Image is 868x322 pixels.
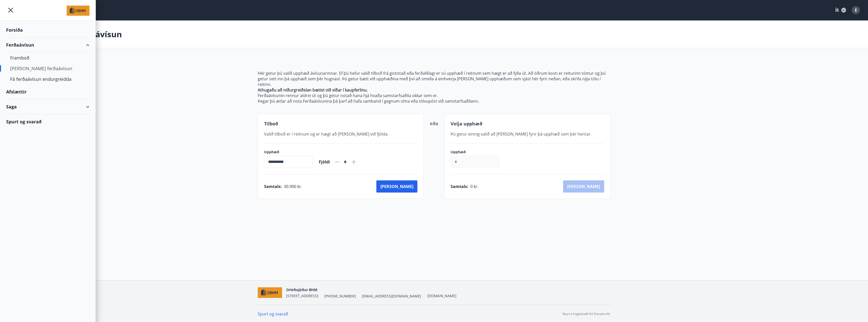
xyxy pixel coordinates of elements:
strong: Athugaðu að niðurgreiðslan bætist við síðar í kaupferlinu. [258,87,368,93]
a: Spurt og svarað [258,311,288,317]
div: Saga [6,99,89,114]
span: [PHONE_NUMBER] [324,294,356,299]
button: menu [6,6,15,15]
span: eða [430,120,438,126]
img: union_logo [67,6,89,16]
span: Þú getur einnig valið að [PERSON_NAME] fyrir þá upphæð sem þér hentar. [451,131,592,137]
img: c7HIBRK87IHNqKbXD1qOiSZFdQtg2UzkX3TnRQ1O.png [258,287,282,298]
div: [PERSON_NAME] ferðaávísun [10,63,85,74]
button: [PERSON_NAME] [376,180,417,193]
span: [STREET_ADDRESS] [286,293,318,298]
div: Ferðaávísun [6,37,89,52]
div: Afslættir [6,84,89,99]
button: E [850,4,862,16]
div: Fá ferðaávísun endurgreidda [10,74,85,84]
label: Upphæð [264,149,313,155]
a: [DOMAIN_NAME] [427,293,456,298]
div: Forsíða [6,23,89,37]
span: 0 kr. [470,184,478,189]
span: Samtals : [451,184,468,189]
span: Tilboð [264,121,278,127]
div: Spurt og svarað [6,114,89,129]
button: ÍS [833,6,849,15]
span: E [855,7,857,13]
p: Hér getur þú valið upphæð ávísunarinnar. Ef þú hefur valið tilboð frá gististað eða ferðafélagi e... [258,70,611,87]
p: Þegar þú ætlar að nota Ferðaávísunina þá þarf að hafa samband í gegnum síma eða tölvupóst við sam... [258,98,611,104]
span: 30.900 kr. [284,184,302,189]
label: Upphæð [451,149,504,155]
span: Fjöldi [319,159,330,165]
p: Ferðaávísunin rennur aldrei út og þú getur notað hana hjá hvaða samstarfsaðila okkar sem er. [258,93,611,98]
span: Orlofssjóður BHM [286,287,317,292]
div: Framboð [10,52,85,63]
span: Valið tilboð er í reitnum og er hægt að [PERSON_NAME] við fjölda. [264,131,389,137]
span: Samtals : [264,184,282,189]
span: [EMAIL_ADDRESS][DOMAIN_NAME] [362,294,421,299]
span: Velja upphæð [451,121,482,127]
p: Keyrt á hugbúnaði frá Dorado ehf. [563,312,611,316]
